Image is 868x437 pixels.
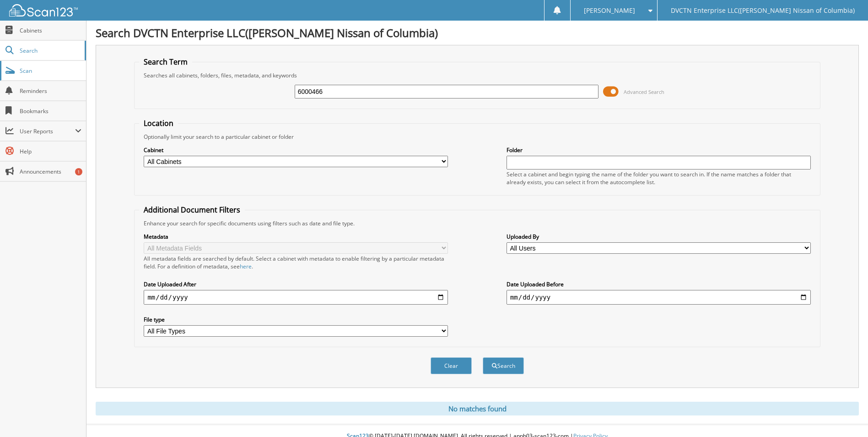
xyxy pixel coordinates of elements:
h1: Search DVCTN Enterprise LLC([PERSON_NAME] Nissan of Columbia) [96,25,859,40]
label: Metadata [144,233,448,240]
input: end [507,290,811,305]
div: No matches found [96,402,859,415]
div: All metadata fields are searched by default. Select a cabinet with metadata to enable filtering b... [144,255,448,270]
span: Help [20,147,81,155]
button: Clear [431,357,472,374]
span: Announcements [20,168,81,175]
span: Scan [20,67,81,75]
img: scan123-logo-white.svg [9,4,78,16]
button: Search [483,357,524,374]
label: Uploaded By [507,233,811,240]
span: Bookmarks [20,107,81,115]
span: User Reports [20,127,75,135]
legend: Search Term [139,57,192,67]
a: here [240,262,252,270]
div: Optionally limit your search to a particular cabinet or folder [139,133,815,141]
label: Date Uploaded After [144,280,448,288]
span: Advanced Search [624,88,664,95]
label: Date Uploaded Before [507,280,811,288]
label: Cabinet [144,146,448,154]
legend: Location [139,118,178,128]
span: Cabinets [20,27,81,34]
span: DVCTN Enterprise LLC([PERSON_NAME] Nissan of Columbia) [671,8,855,13]
input: start [144,290,448,305]
div: Select a cabinet and begin typing the name of the folder you want to search in. If the name match... [507,170,811,186]
div: Enhance your search for specific documents using filters such as date and file type. [139,219,815,227]
div: Searches all cabinets, folders, files, metadata, and keywords [139,71,815,79]
label: File type [144,316,448,323]
legend: Additional Document Filters [139,205,245,215]
label: Folder [507,146,811,154]
span: Search [20,47,80,55]
div: 1 [75,168,82,175]
span: [PERSON_NAME] [584,8,635,13]
span: Reminders [20,87,81,95]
